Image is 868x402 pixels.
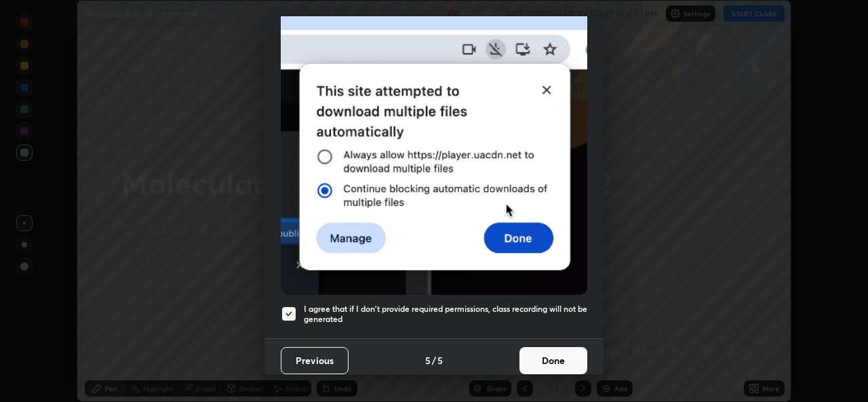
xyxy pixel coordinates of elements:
[281,347,349,374] button: Previous
[432,353,436,367] h4: /
[304,304,587,325] h5: I agree that if I don't provide required permissions, class recording will not be generated
[519,347,587,374] button: Done
[437,353,443,367] h4: 5
[425,353,431,367] h4: 5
